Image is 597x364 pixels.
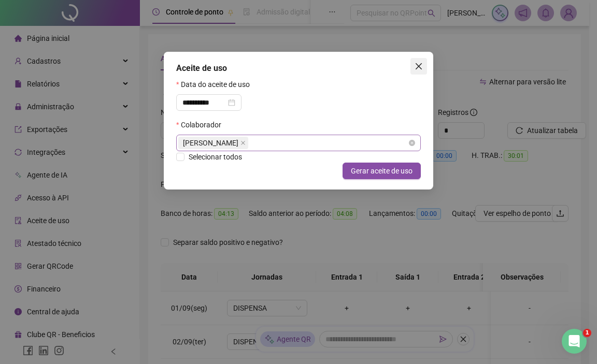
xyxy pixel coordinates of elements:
button: Close [410,58,427,75]
span: close [415,62,423,70]
span: [PERSON_NAME] [183,137,238,149]
span: ELIANA BRITO DOS SANTOS [178,137,248,149]
span: Selecionar todos [189,153,242,161]
button: Gerar aceite de uso [343,163,421,179]
div: Aceite de uso [176,62,421,75]
iframe: Intercom live chat [562,329,587,354]
span: close [240,140,246,145]
span: Gerar aceite de uso [351,165,413,177]
label: Colaborador [176,119,228,130]
span: 1 [583,329,591,337]
span: close-circle [409,140,415,146]
label: Data do aceite de uso [176,79,257,90]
